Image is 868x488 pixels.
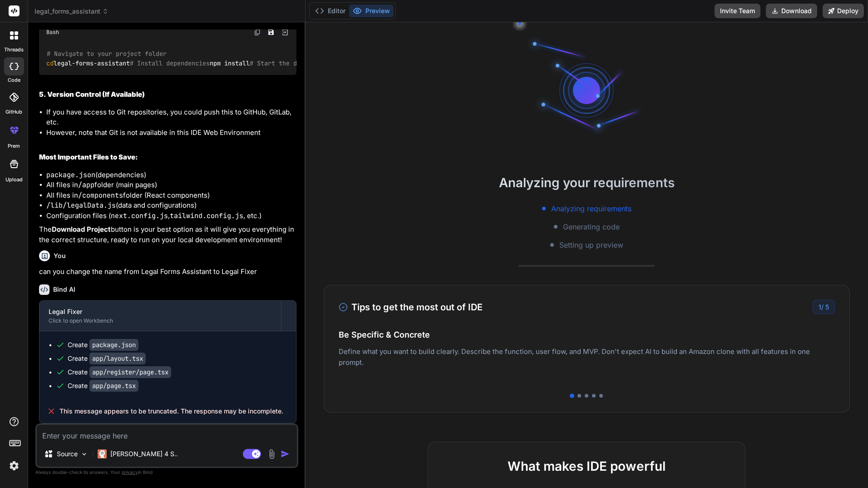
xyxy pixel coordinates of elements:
span: Bash [46,29,59,36]
button: Save file [265,26,277,39]
li: However, note that Git is not available in this IDE Web Environment [46,128,296,138]
code: package.json [89,339,138,351]
span: 1 [819,303,821,311]
button: Preview [349,5,394,17]
button: Download [766,4,817,18]
button: Invite Team [715,4,760,18]
li: All files in folder (main pages) [46,180,296,190]
li: If you have access to Git repositories, you could push this to GitHub, GitLab, etc. [46,107,296,128]
img: Pick Models [80,450,88,458]
button: Editor [311,5,349,17]
span: # Navigate to your project folder [47,50,167,58]
li: All files in folder (React components) [46,190,296,201]
button: Legal FixerClick to open Workbench [39,301,281,331]
strong: Download Project [52,225,111,234]
div: Create [68,381,138,390]
img: Open in Browser [281,28,289,36]
code: tailwind.config.js [170,211,243,220]
label: code [8,76,20,84]
span: cd [46,59,54,67]
img: copy [254,29,261,36]
code: next.config.js [111,211,168,220]
div: Click to open Workbench [49,317,272,324]
strong: 5. Version Control (If Available) [39,90,145,99]
span: Setting up preview [559,239,623,250]
p: [PERSON_NAME] 4 S.. [110,449,178,458]
div: Legal Fixer [49,307,272,316]
img: Claude 4 Sonnet [98,449,107,458]
button: Deploy [823,4,864,18]
label: GitHub [5,108,22,116]
div: Create [68,340,138,349]
img: settings [6,458,22,473]
div: Create [68,354,146,363]
span: # Start the development server [250,59,359,67]
img: attachment [266,449,277,459]
code: package.json [46,170,95,179]
span: 5 [825,303,829,311]
span: privacy [122,469,138,475]
code: app/page.tsx [89,380,138,392]
h3: Tips to get the most out of IDE [339,300,483,314]
p: Always double-check its answers. Your in Bind [35,468,298,477]
code: /components [78,191,123,200]
h4: Be Specific & Concrete [339,329,835,341]
label: Upload [5,176,23,184]
img: icon [281,449,290,458]
div: Create [68,368,171,377]
span: # Install dependencies [130,59,210,67]
code: /lib/legalData.js [46,201,116,210]
span: legal_forms_assistant [35,7,108,16]
code: app/register/page.tsx [89,366,171,378]
code: legal-forms-assistant npm install npm run dev [46,49,399,68]
li: Configuration files ( , , etc.) [46,211,296,221]
strong: Most Important Files to Save: [39,153,138,161]
p: can you change the name from Legal Forms Assistant to Legal Fixer [39,267,296,277]
span: Analyzing requirements [551,203,631,214]
li: (dependencies) [46,170,296,180]
h6: Bind AI [53,285,75,294]
code: /app [78,180,94,189]
label: prem [8,142,20,150]
h2: What makes IDE powerful [443,457,730,476]
div: / [813,300,835,314]
label: threads [4,46,24,54]
li: (data and configurations) [46,200,296,211]
p: The button is your best option as it will give you everything in the correct structure, ready to ... [39,224,296,245]
span: This message appears to be truncated. The response may be incomplete. [59,407,283,416]
code: app/layout.tsx [89,353,146,364]
span: Generating code [563,221,620,232]
p: Source [57,449,78,458]
h6: You [54,251,66,260]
